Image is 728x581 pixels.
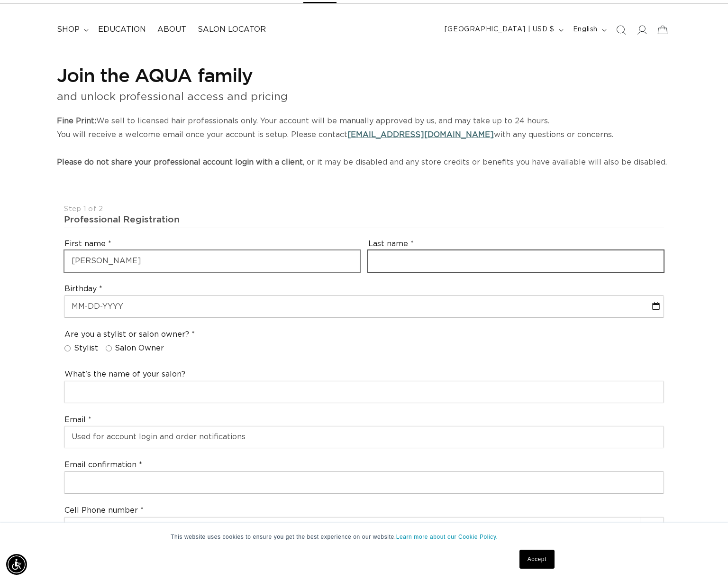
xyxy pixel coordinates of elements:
[115,343,164,353] span: Salon Owner
[57,114,671,169] p: We sell to licensed hair professionals only. Your account will be manually approved by us, and ma...
[198,25,266,35] span: Salon Locator
[51,19,92,40] summary: shop
[573,25,598,35] span: English
[57,87,671,107] p: and unlock professional access and pricing
[64,460,142,470] label: Email confirmation
[396,534,498,540] a: Learn more about our Cookie Policy.
[152,19,192,40] a: About
[368,239,414,249] label: Last name
[64,330,195,340] legend: Are you a stylist or salon owner?
[567,21,610,39] button: English
[6,554,27,575] div: Accessibility Menu
[74,343,98,353] span: Stylist
[439,21,567,39] button: [GEOGRAPHIC_DATA] | USD $
[64,426,664,448] input: Used for account login and order notifications
[57,158,303,166] strong: Please do not share your professional account login with a client
[519,550,555,569] a: Accept
[64,517,664,539] input: 555-555-5555
[64,296,664,317] input: MM-DD-YYYY
[64,369,185,379] label: What's the name of your salon?
[57,117,96,125] strong: Fine Print:
[64,239,111,249] label: First name
[157,25,186,35] span: About
[57,63,671,87] h1: Join the AQUA family
[602,479,728,581] iframe: Chat Widget
[64,415,91,425] label: Email
[64,506,144,516] label: Cell Phone number
[347,131,494,138] a: [EMAIL_ADDRESS][DOMAIN_NAME]
[192,19,272,40] a: Salon Locator
[171,533,557,541] p: This website uses cookies to ensure you get the best experience on our website.
[64,284,102,294] label: Birthday
[98,25,146,35] span: Education
[64,205,664,214] div: Step 1 of 2
[610,19,631,40] summary: Search
[64,213,664,225] div: Professional Registration
[445,25,555,35] span: [GEOGRAPHIC_DATA] | USD $
[57,25,80,35] span: shop
[92,19,152,40] a: Education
